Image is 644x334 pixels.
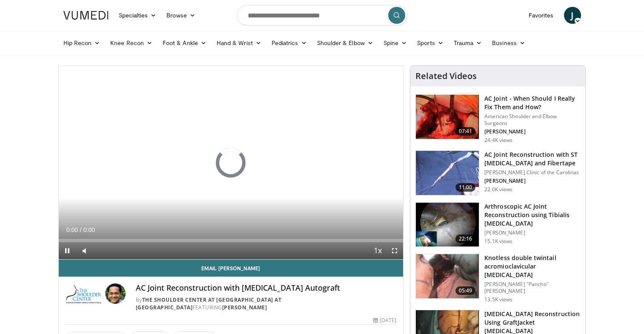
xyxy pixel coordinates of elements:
a: 07:41 AC Joint - When Should I Really Fix Them and How? American Shoulder and Elbow Surgeons [PER... [415,94,580,144]
a: J [564,7,581,24]
p: [PERSON_NAME] [484,229,580,236]
a: Business [487,34,530,51]
a: 05:49 Knotless double twintail acromioclavicular [MEDICAL_DATA] [PERSON_NAME] "Pancho" [PERSON_NA... [415,254,580,303]
span: 22:16 [455,235,476,243]
a: Hip Recon [58,34,106,51]
img: 579723_3.png.150x105_q85_crop-smart_upscale.jpg [416,203,479,247]
button: Pause [59,242,76,259]
span: 11:00 [455,183,476,192]
button: Fullscreen [386,242,403,259]
input: Search topics, interventions [237,5,407,25]
span: 0:00 [83,226,95,233]
h3: Knotless double twintail acromioclavicular [MEDICAL_DATA] [484,254,580,279]
a: Browse [161,7,200,24]
a: Foot & Ankle [157,34,212,51]
img: rex1_1.png.150x105_q85_crop-smart_upscale.jpg [416,254,479,298]
a: Shoulder & Elbow [312,34,378,51]
div: Progress Bar [59,239,404,242]
a: Email [PERSON_NAME] [59,260,404,277]
span: 05:49 [455,286,476,295]
span: / [80,226,82,233]
p: [PERSON_NAME] [484,178,580,184]
a: Pediatrics [266,34,312,51]
button: Mute [76,242,93,259]
span: 0:00 [66,226,78,233]
img: The Shoulder Center at Baylor University Medical Center at Dallas [66,283,102,304]
div: By FEATURING [136,296,396,311]
a: Sports [412,34,449,51]
div: [DATE] [373,317,396,324]
p: [PERSON_NAME] Clinic of the Carolinas [484,169,580,176]
h3: AC Joint - When Should I Really Fix Them and How? [484,94,580,111]
a: The Shoulder Center at [GEOGRAPHIC_DATA] at [GEOGRAPHIC_DATA] [136,296,282,311]
img: Avatar [105,283,126,304]
a: 11:00 AC Joint Reconstruction with ST [MEDICAL_DATA] and Fibertape [PERSON_NAME] Clinic of the Ca... [415,150,580,195]
p: [PERSON_NAME] [484,128,580,135]
h4: AC Joint Reconstruction with [MEDICAL_DATA] Autograft [136,283,396,293]
span: 07:41 [455,127,476,136]
video-js: Video Player [59,66,404,260]
img: mazz_3.png.150x105_q85_crop-smart_upscale.jpg [416,95,479,139]
p: [PERSON_NAME] "Pancho" [PERSON_NAME] [484,281,580,294]
p: 13.5K views [484,296,512,303]
p: 24.4K views [484,137,512,144]
a: Spine [378,34,412,51]
button: Playback Rate [369,242,386,259]
p: 22.0K views [484,186,512,193]
h4: Related Videos [415,71,477,81]
h3: AC Joint Reconstruction with ST [MEDICAL_DATA] and Fibertape [484,150,580,167]
img: 325549_0000_1.png.150x105_q85_crop-smart_upscale.jpg [416,151,479,195]
img: VuMedi Logo [63,11,109,20]
a: Favorites [524,7,559,24]
a: Specialties [114,7,162,24]
p: 15.1K views [484,238,512,245]
a: Knee Recon [105,34,157,51]
a: 22:16 Arthroscopic AC Joint Reconstruction using Tibialis [MEDICAL_DATA] [PERSON_NAME] 15.1K views [415,202,580,247]
a: Trauma [449,34,487,51]
h3: Arthroscopic AC Joint Reconstruction using Tibialis [MEDICAL_DATA] [484,202,580,228]
a: Hand & Wrist [212,34,266,51]
p: American Shoulder and Elbow Surgeons [484,113,580,127]
a: [PERSON_NAME] [222,304,267,311]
